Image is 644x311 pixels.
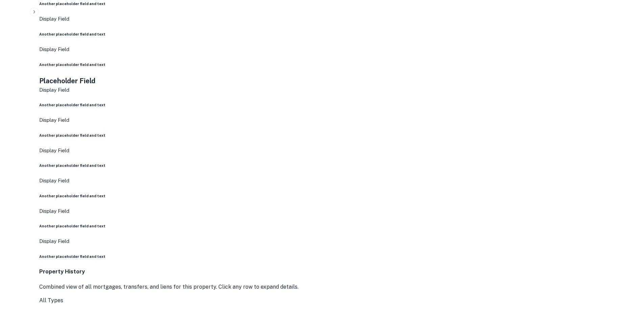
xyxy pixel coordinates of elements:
[39,268,639,276] h4: Property History
[39,62,639,67] h6: Another placeholder field and text
[39,237,639,245] p: Display Field
[39,163,639,168] h6: Another placeholder field and text
[39,116,639,124] p: Display Field
[39,207,639,215] p: Display Field
[39,177,639,185] p: Display Field
[39,254,639,259] h6: Another placeholder field and text
[39,193,639,199] h6: Another placeholder field and text
[39,76,639,86] h5: Placeholder Field
[39,223,639,229] h6: Another placeholder field and text
[39,283,639,291] p: Combined view of all mortgages, transfers, and liens for this property. Click any row to expand d...
[39,296,639,305] div: All Types
[610,257,644,289] iframe: Chat Widget
[39,86,639,94] p: Display Field
[39,133,639,138] h6: Another placeholder field and text
[39,31,639,37] h6: Another placeholder field and text
[39,45,639,53] p: Display Field
[39,147,639,155] p: Display Field
[39,15,639,23] p: Display Field
[39,1,639,6] h6: Another placeholder field and text
[39,102,639,108] h6: Another placeholder field and text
